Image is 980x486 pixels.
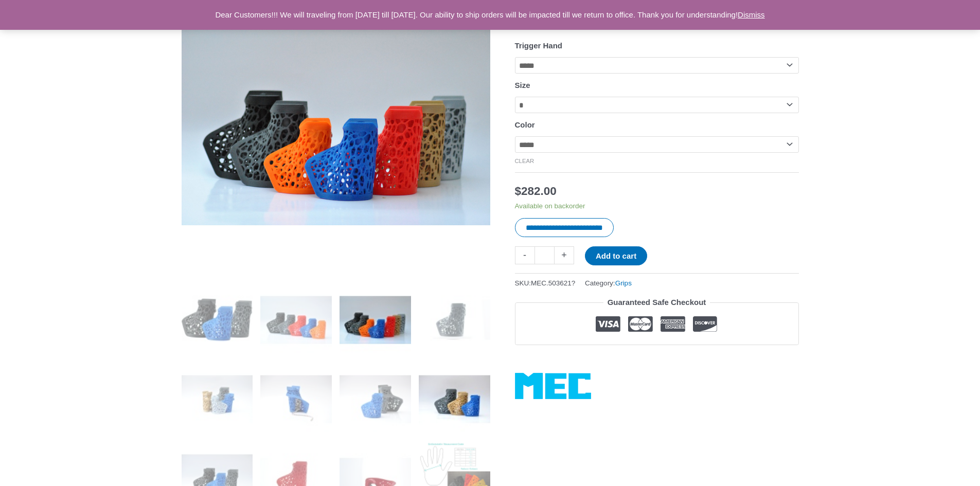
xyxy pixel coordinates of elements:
[515,202,799,211] p: Available on backorder
[615,279,632,287] a: Grips
[515,158,534,164] a: Clear options
[515,185,557,197] bdi: 282.00
[531,279,575,287] span: MEC.503621?
[515,41,563,50] label: Trigger Hand
[515,185,522,197] span: $
[515,373,591,399] a: MEC
[260,363,332,435] img: MEC Grip 4D - Image 6
[182,363,253,435] img: MEC Grip 4D - Image 5
[182,284,253,355] img: MEC Grip 4D
[515,81,530,89] label: Size
[534,246,555,264] input: Product quantity
[603,295,710,310] legend: Guaranteed Safe Checkout
[515,353,799,365] iframe: Customer reviews powered by Trustpilot
[515,277,576,290] span: SKU:
[340,284,411,355] img: MEC Grip 4D - Image 3
[515,246,534,264] a: -
[515,120,535,129] label: Color
[585,277,632,290] span: Category:
[419,363,490,435] img: MEC Grip 4D - Image 8
[738,10,765,19] a: Dismiss
[340,363,411,435] img: MEC Grip 4D - Image 7
[585,246,647,265] button: Add to cart
[555,246,574,264] a: +
[260,284,332,355] img: MEC Grip 4D - Image 2
[419,284,490,355] img: MEC Grip 4D - Image 4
